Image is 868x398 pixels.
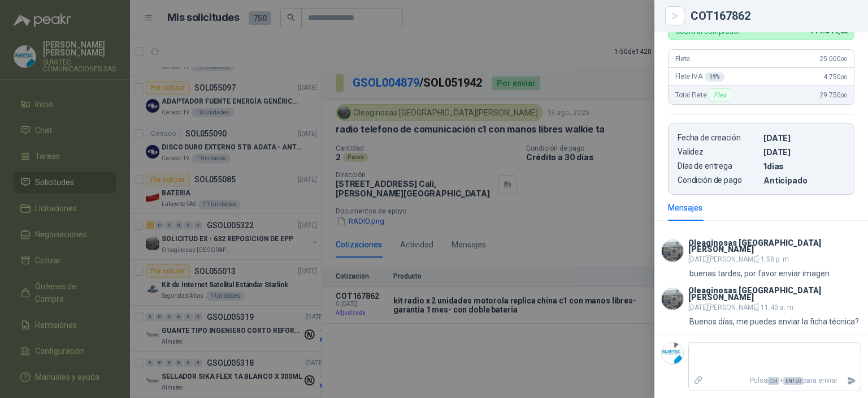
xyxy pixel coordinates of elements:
[763,161,845,171] p: 1 dias
[678,161,759,171] p: Días de entrega
[668,202,702,214] div: Mensajes
[709,88,731,102] div: Flex
[842,371,861,391] button: Enviar
[675,72,724,82] span: Flete IVA
[675,28,740,35] p: Cobro al comprador
[668,9,682,23] button: Close
[763,176,845,185] p: Anticipado
[783,377,803,385] span: ENTER
[678,147,759,157] p: Validez
[705,72,725,82] div: 19 %
[840,74,847,80] span: ,00
[767,377,779,385] span: Ctrl
[662,288,683,310] img: Company Logo
[819,55,847,63] span: 25.000
[840,56,847,62] span: ,00
[689,315,859,328] p: Buenos días, me puedes enviar la ficha técnica?
[688,255,791,263] span: [DATE][PERSON_NAME] 1:58 p. m.
[689,267,830,280] p: buenas tardes, por favor enviar imagen
[688,240,861,253] h3: Oleaginosas [GEOGRAPHIC_DATA][PERSON_NAME]
[823,73,847,81] span: 4.750
[678,133,759,143] p: Fecha de creación
[662,343,683,364] img: Company Logo
[689,371,708,391] label: Adjuntar archivos
[840,92,847,99] span: ,00
[675,88,734,102] span: Total Flete
[688,303,795,311] span: [DATE][PERSON_NAME] 11:40 a. m.
[678,176,759,185] p: Condición de pago
[675,55,690,63] span: Flete
[819,91,847,99] span: 29.750
[763,133,845,143] p: [DATE]
[662,240,683,262] img: Company Logo
[708,371,843,391] p: Pulsa + para enviar
[691,10,854,22] div: COT167862
[763,147,845,157] p: [DATE]
[688,288,861,300] h3: Oleaginosas [GEOGRAPHIC_DATA][PERSON_NAME]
